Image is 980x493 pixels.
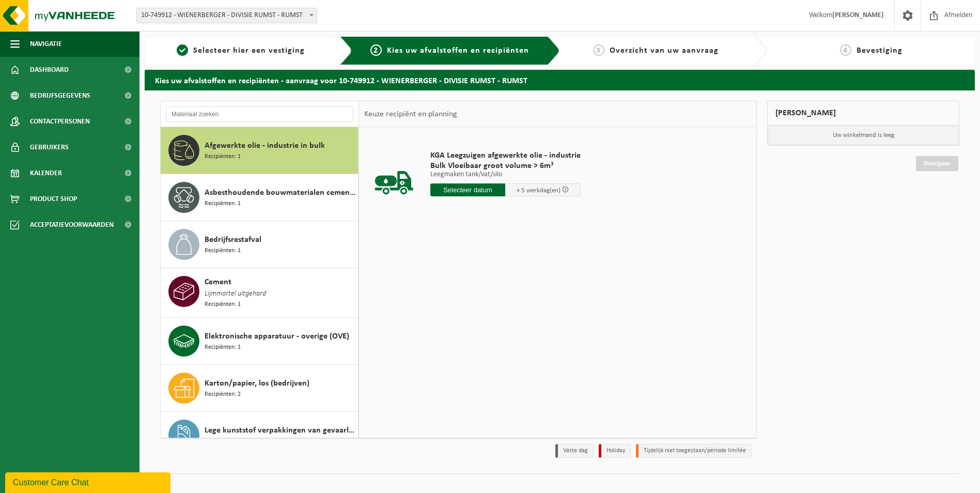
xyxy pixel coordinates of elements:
span: Recipiënten: 1 [205,199,241,209]
a: 1Selecteer hier een vestiging [150,44,332,57]
span: Lijmmortel uitgehard [205,288,266,300]
button: Afgewerkte olie - industrie in bulk Recipiënten: 1 [161,127,359,174]
span: Kalender [30,160,62,186]
span: Bedrijfsrestafval [205,234,261,246]
button: Karton/papier, los (bedrijven) Recipiënten: 2 [161,365,359,412]
span: Navigatie [30,31,62,57]
span: Gebruikers [30,134,69,160]
span: 10-749912 - WIENERBERGER - DIVISIE RUMST - RUMST [136,8,317,23]
span: Recipiënten: 1 [205,437,241,446]
p: Uw winkelmand is leeg [768,126,959,145]
span: Elektronische apparatuur - overige (OVE) [205,330,349,343]
span: Bulk Vloeibaar groot volume > 6m³ [430,161,581,171]
button: Lege kunststof verpakkingen van gevaarlijke stoffen Recipiënten: 1 [161,412,359,459]
span: Product Shop [30,186,77,212]
a: Doorgaan [916,156,958,171]
span: + 5 werkdag(en) [517,187,561,194]
div: [PERSON_NAME] [767,101,959,126]
li: Vaste dag [555,444,594,458]
span: Recipiënten: 1 [205,152,241,162]
span: Lege kunststof verpakkingen van gevaarlijke stoffen [205,424,355,437]
span: Bedrijfsgegevens [30,83,90,109]
span: Bevestiging [857,47,903,55]
div: Keuze recipiënt en planning [359,101,462,127]
span: KGA Leegzuigen afgewerkte olie - industrie [430,150,581,161]
p: Leegmaken tank/vat/silo [430,171,581,178]
span: 3 [593,44,604,56]
button: Asbesthoudende bouwmaterialen cementgebonden (hechtgebonden) Recipiënten: 1 [161,174,359,221]
span: Recipiënten: 2 [205,390,241,399]
li: Tijdelijk niet toegestaan/période limitée [636,444,752,458]
span: Asbesthoudende bouwmaterialen cementgebonden (hechtgebonden) [205,187,355,199]
input: Selecteer datum [430,183,506,196]
span: Kies uw afvalstoffen en recipiënten [387,47,529,55]
button: Cement Lijmmortel uitgehard Recipiënten: 1 [161,268,359,318]
span: 2 [370,44,382,56]
button: Elektronische apparatuur - overige (OVE) Recipiënten: 1 [161,318,359,365]
span: Afgewerkte olie - industrie in bulk [205,140,325,152]
span: Cement [205,276,231,288]
input: Materiaal zoeken [166,106,353,122]
button: Bedrijfsrestafval Recipiënten: 1 [161,221,359,268]
span: Dashboard [30,57,69,83]
span: Overzicht van uw aanvraag [610,47,719,55]
span: 10-749912 - WIENERBERGER - DIVISIE RUMST - RUMST [137,8,317,23]
span: Recipiënten: 1 [205,246,241,256]
span: 4 [840,44,851,56]
span: Recipiënten: 1 [205,300,241,310]
iframe: chat widget [5,470,173,493]
span: Acceptatievoorwaarden [30,212,114,238]
h2: Kies uw afvalstoffen en recipiënten - aanvraag voor 10-749912 - WIENERBERGER - DIVISIE RUMST - RUMST [145,70,975,90]
span: Karton/papier, los (bedrijven) [205,377,309,390]
strong: [PERSON_NAME] [832,11,884,19]
span: Contactpersonen [30,109,90,134]
li: Holiday [599,444,631,458]
span: Selecteer hier een vestiging [193,47,305,55]
span: Recipiënten: 1 [205,343,241,352]
span: 1 [177,44,188,56]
